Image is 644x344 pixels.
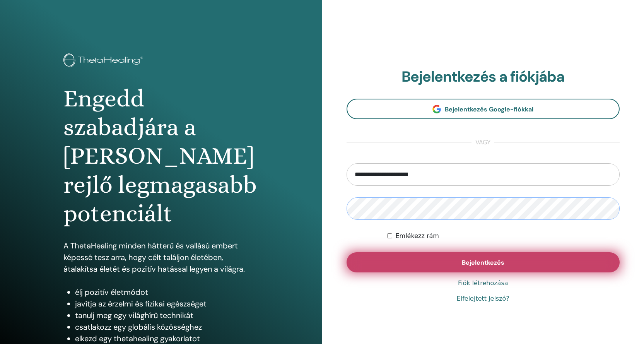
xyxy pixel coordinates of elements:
[387,231,620,241] div: Határozatlan ideig maradjak hitelesítve, vagy amíg manuálisan ki nem jelentkezem
[75,299,207,309] font: javítja az érzelmi és fizikai egészséget
[401,67,564,86] font: Bejelentkezés a fiókjába
[347,252,620,272] button: Bejelentkezés
[75,322,202,332] font: csatlakozz egy globális közösséghez
[75,287,148,297] font: élj pozitív életmódot
[475,138,490,146] font: vagy
[63,85,257,228] font: Engedd szabadjára a [PERSON_NAME] rejlő legmagasabb potenciált
[75,334,200,344] font: elkezd egy thetahealing gyakorlatot
[458,279,508,288] a: Fiók létrehozása
[462,258,504,267] font: Bejelentkezés
[457,294,509,303] a: Elfelejtett jelszó?
[458,279,508,287] font: Fiók létrehozása
[63,241,245,274] font: A ThetaHealing minden hátterű és vallású embert képessé tesz arra, hogy célt találjon életében, á...
[395,232,439,240] font: Emlékezz rám
[75,310,193,320] font: tanulj meg egy világhírű technikát
[457,295,509,302] font: Elfelejtett jelszó?
[347,99,620,119] a: Bejelentkezés Google-fiókkal
[445,105,533,113] font: Bejelentkezés Google-fiókkal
